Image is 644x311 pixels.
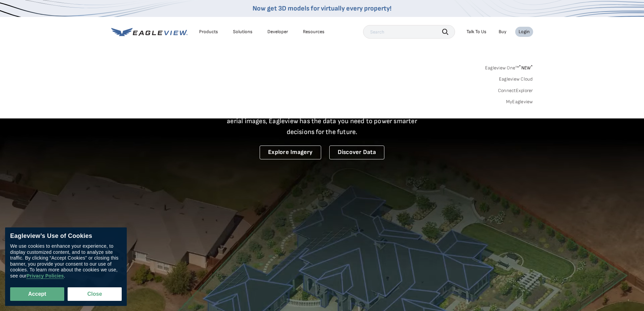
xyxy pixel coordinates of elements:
[363,25,455,39] input: Search
[519,65,533,71] span: NEW
[10,287,64,301] button: Accept
[499,76,533,82] a: Eagleview Cloud
[260,146,321,159] a: Explore Imagery
[233,29,253,35] div: Solutions
[303,29,325,35] div: Resources
[26,273,64,279] a: Privacy Policies
[10,243,122,279] div: We use cookies to enhance your experience, to display customized content, and to analyze site tra...
[219,105,426,137] p: A new era starts here. Built on more than 3.5 billion high-resolution aerial images, Eagleview ha...
[267,29,288,35] a: Developer
[467,29,486,35] div: Talk To Us
[329,146,384,159] a: Discover Data
[498,88,533,94] a: ConnectExplorer
[519,29,530,35] div: Login
[253,4,391,13] a: Now get 3D models for virtually every property!
[199,29,218,35] div: Products
[499,29,506,35] a: Buy
[485,63,533,71] a: Eagleview One™*NEW*
[68,287,122,301] button: Close
[10,232,122,240] div: Eagleview’s Use of Cookies
[506,99,533,105] a: MyEagleview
